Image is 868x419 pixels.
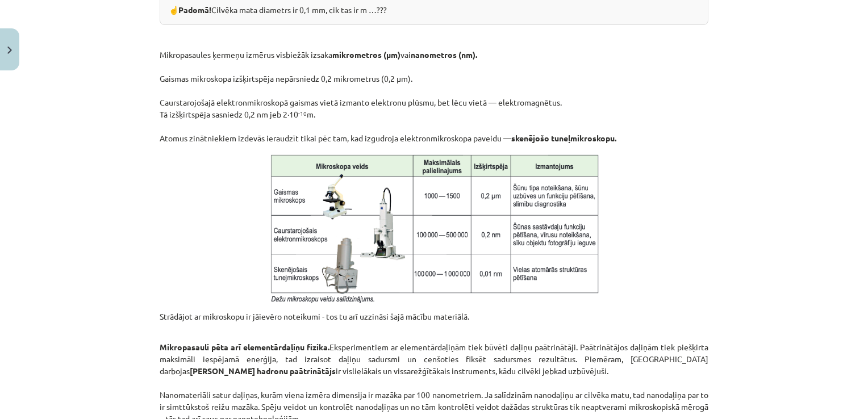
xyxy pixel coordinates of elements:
p: Mikropasaules ķermeņu izmērus visbiežāk izsaka vai Gaismas mikroskopa izšķirtspēja nepārsniedz 0,... [160,25,708,144]
strong: arī elementārdaļiņu fizika. [231,342,329,352]
strong: Mikropasauli pēta [160,342,228,352]
strong: skenējošo tuneļmikroskopu. [511,133,616,143]
p: Strādājot ar mikroskopu ir jāievēro noteikumi - tos tu arī uzzināsi šajā mācību materiālā. [160,311,708,322]
strong: mikrometros (μm) [332,49,400,60]
strong: [PERSON_NAME] hadronu paātrinātājs [190,366,336,376]
sup: -10 [298,109,307,118]
strong: nanometros (nm). [411,49,477,60]
img: icon-close-lesson-0947bae3869378f0d4975bcd49f059093ad1ed9edebbc8119c70593378902aed.svg [7,47,12,54]
strong: Padomā! [178,5,211,15]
